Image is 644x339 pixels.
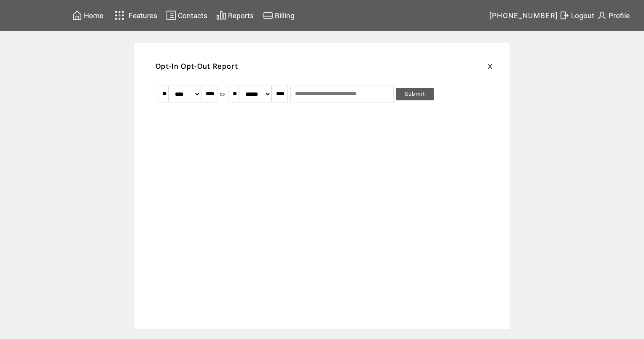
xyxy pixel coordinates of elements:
[216,10,226,21] img: chart.svg
[111,7,158,24] a: Features
[84,11,103,20] span: Home
[489,11,558,20] span: [PHONE_NUMBER]
[571,11,594,20] span: Logout
[558,9,596,22] a: Logout
[263,10,273,21] img: creidtcard.svg
[228,11,254,20] span: Reports
[156,62,238,71] span: Opt-In Opt-Out Report
[275,11,295,20] span: Billing
[166,10,176,21] img: contacts.svg
[72,10,82,21] img: home.svg
[396,88,434,100] a: Submit
[129,11,157,20] span: Features
[112,8,127,22] img: features.svg
[597,10,607,21] img: profile.svg
[559,10,569,21] img: exit.svg
[262,9,296,22] a: Billing
[596,9,631,22] a: Profile
[609,11,630,20] span: Profile
[220,91,225,97] span: to
[215,9,255,22] a: Reports
[165,9,209,22] a: Contacts
[71,9,105,22] a: Home
[178,11,207,20] span: Contacts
